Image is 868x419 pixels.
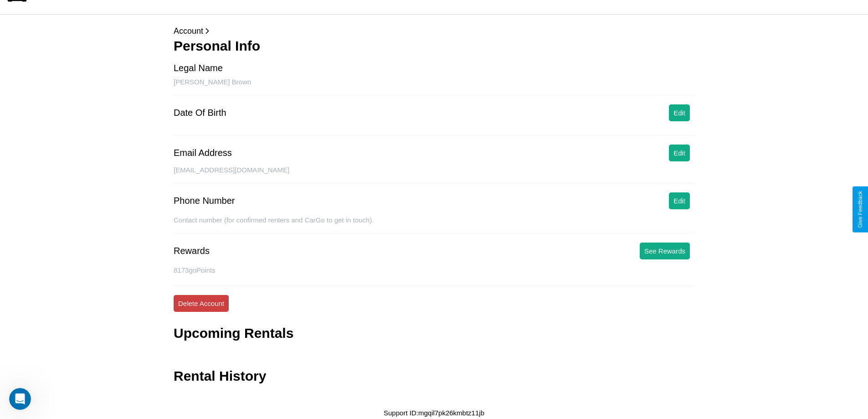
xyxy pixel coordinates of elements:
[174,264,694,276] p: 8173 goPoints
[174,166,694,183] div: [EMAIL_ADDRESS][DOMAIN_NAME]
[640,243,690,259] button: See Rewards
[174,326,293,341] h3: Upcoming Rentals
[669,192,690,209] button: Edit
[857,191,863,228] div: Give Feedback
[174,196,235,206] div: Phone Number
[174,148,232,158] div: Email Address
[384,407,484,419] p: Support ID: mgqil7pk26kmbtz11jb
[669,104,690,121] button: Edit
[174,38,694,54] h3: Personal Info
[669,145,690,161] button: Edit
[174,216,694,233] div: Contact number (for confirmed renters and CarGo to get in touch).
[174,368,266,384] h3: Rental History
[174,78,694,95] div: [PERSON_NAME] Brown
[174,295,229,312] button: Delete Account
[9,388,31,410] iframe: Intercom live chat
[174,246,210,256] div: Rewards
[174,108,226,118] div: Date Of Birth
[174,63,223,73] div: Legal Name
[174,24,694,38] p: Account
